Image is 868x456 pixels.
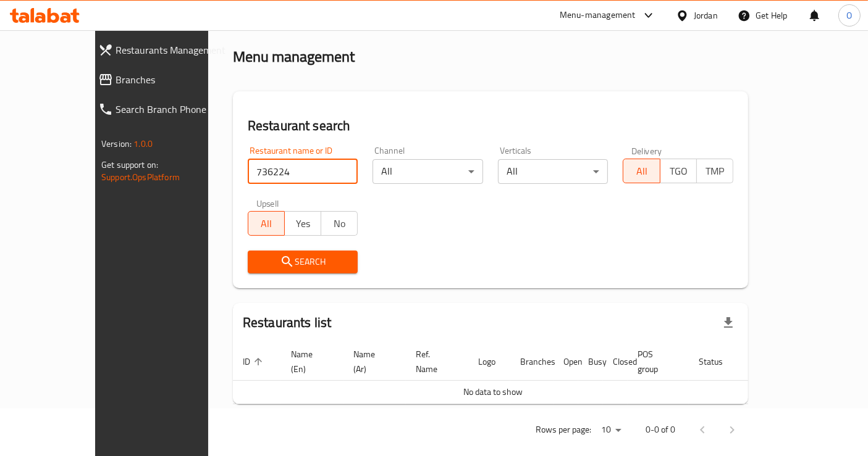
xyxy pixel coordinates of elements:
[326,215,353,233] span: No
[258,254,348,270] span: Search
[116,102,230,117] span: Search Branch Phone
[116,43,230,57] span: Restaurants Management
[638,347,674,376] span: POS group
[603,343,628,381] th: Closed
[88,65,240,94] a: Branches
[233,47,355,67] h2: Menu management
[660,159,697,183] button: TGO
[290,215,316,233] span: Yes
[628,162,655,180] span: All
[463,384,523,400] span: No data to show
[510,343,554,381] th: Branches
[416,347,453,376] span: Ref. Name
[88,35,240,65] a: Restaurants Management
[248,251,358,273] button: Search
[694,9,718,22] div: Jordan
[696,159,733,183] button: TMP
[578,343,603,381] th: Busy
[468,343,510,381] th: Logo
[101,169,180,185] a: Support.OpsPlatform
[248,117,733,135] h2: Restaurant search
[101,157,158,173] span: Get support on:
[101,136,132,152] span: Version:
[560,8,636,23] div: Menu-management
[554,343,578,381] th: Open
[498,159,609,184] div: All
[623,159,660,183] button: All
[321,211,358,236] button: No
[116,72,230,87] span: Branches
[248,159,358,184] input: Search for restaurant name or ID..
[631,146,662,155] label: Delivery
[88,94,240,124] a: Search Branch Phone
[596,421,626,439] div: Rows per page:
[284,211,321,236] button: Yes
[256,199,279,207] label: Upsell
[248,211,285,236] button: All
[353,347,391,376] span: Name (Ar)
[646,422,675,437] p: 0-0 of 0
[714,308,743,338] div: Export file
[699,354,739,369] span: Status
[233,343,796,404] table: enhanced table
[243,354,266,369] span: ID
[702,162,728,180] span: TMP
[243,313,331,332] h2: Restaurants list
[373,159,483,184] div: All
[291,347,329,376] span: Name (En)
[536,422,591,437] p: Rows per page:
[846,9,852,22] span: O
[665,162,692,180] span: TGO
[133,136,153,152] span: 1.0.0
[253,215,280,233] span: All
